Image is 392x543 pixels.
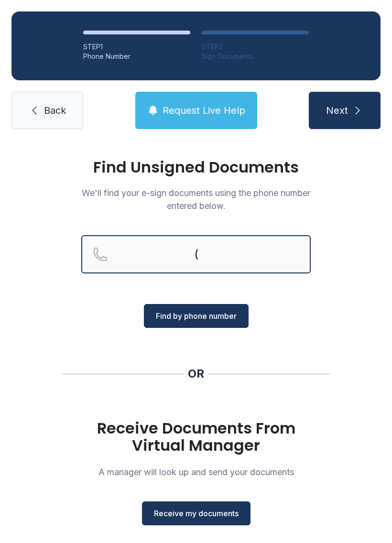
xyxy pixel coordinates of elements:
[81,160,311,175] h1: Find Unsigned Documents
[81,420,311,454] h1: Receive Documents From Virtual Manager
[81,466,311,478] p: A manager will look up and send your documents
[154,508,239,519] span: Receive my documents
[202,42,309,52] div: STEP 2
[156,310,237,322] span: Find by phone number
[326,104,348,117] span: Next
[81,235,311,273] input: Reservation phone number
[83,52,190,61] div: Phone Number
[81,186,311,212] p: We'll find your e-sign documents using the phone number entered below.
[202,52,309,61] div: Sign Documents
[163,104,245,117] span: Request Live Help
[188,366,204,381] div: OR
[83,42,190,52] div: STEP 1
[44,104,66,117] span: Back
